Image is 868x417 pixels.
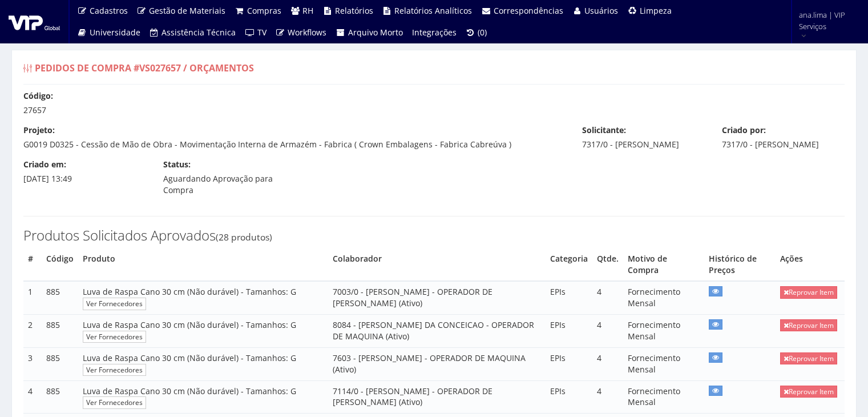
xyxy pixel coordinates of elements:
[23,125,55,136] label: Projeto:
[15,90,853,116] div: 27657
[780,352,837,364] a: Reprovar Item
[546,281,592,314] td: EPIs
[478,27,487,38] span: (0)
[461,22,492,43] a: (0)
[592,248,623,281] th: Quantidade
[42,347,78,380] td: 885
[42,380,78,414] td: 885
[23,90,53,102] label: Código:
[623,380,704,414] td: Fornecimento Mensal
[592,281,623,314] td: 4
[592,347,623,380] td: 4
[247,5,281,16] span: Compras
[23,347,42,380] td: 3
[640,5,672,16] span: Limpeza
[328,315,546,348] td: 8084 - [PERSON_NAME] DA CONCEICAO - OPERADOR DE MAQUINA (Ativo)
[780,286,837,298] a: Reprovar Item
[713,125,853,150] div: 7317/0 - [PERSON_NAME]
[394,5,472,16] span: Relatórios Analíticos
[83,298,146,310] a: Ver Fornecedores
[328,248,546,281] th: Colaborador
[216,231,272,243] small: (28 produtos)
[42,281,78,314] td: 885
[288,27,326,38] span: Workflows
[302,5,313,16] span: RH
[83,364,146,376] a: Ver Fornecedores
[35,62,254,74] span: Pedidos de Compra #VS027657 / Orçamentos
[776,248,845,281] th: Ações
[42,248,78,281] th: Código
[623,315,704,348] td: Fornecimento Mensal
[149,5,225,16] span: Gestão de Materiais
[42,315,78,348] td: 885
[623,248,704,281] th: Motivo de Compra
[83,352,296,363] span: Luva de Raspa Cano 30 cm (Não durável) - Tamanhos: G
[83,331,146,343] a: Ver Fornecedores
[574,125,713,150] div: 7317/0 - [PERSON_NAME]
[83,386,296,396] span: Luva de Raspa Cano 30 cm (Não durável) - Tamanhos: G
[328,380,546,414] td: 7114/0 - [PERSON_NAME] - OPERADOR DE [PERSON_NAME] (Ativo)
[83,396,146,408] a: Ver Fornecedores
[592,315,623,348] td: 4
[155,159,294,196] div: Aguardando Aprovação para Compra
[799,9,853,32] span: ana.lima | VIP Serviços
[582,125,626,136] label: Solicitante:
[623,281,704,314] td: Fornecimento Mensal
[722,125,766,136] label: Criado por:
[90,5,128,16] span: Cadastros
[348,27,403,38] span: Arquivo Morto
[15,159,155,185] div: [DATE] 13:49
[23,380,42,414] td: 4
[257,27,267,38] span: TV
[328,281,546,314] td: 7003/0 - [PERSON_NAME] - OPERADOR DE [PERSON_NAME] (Ativo)
[704,248,776,281] th: Histórico de Preços
[23,228,845,243] h3: Produtos Solicitados Aprovados
[72,22,145,43] a: Universidade
[546,248,592,281] th: Categoria do Produto
[335,5,373,16] span: Relatórios
[15,125,574,150] div: G0019 D0325 - Cessão de Mão de Obra - Movimentação Interna de Armazém - Fabrica ( Crown Embalagen...
[494,5,563,16] span: Correspondências
[412,27,457,38] span: Integrações
[592,380,623,414] td: 4
[780,386,837,398] a: Reprovar Item
[331,22,407,43] a: Arquivo Morto
[546,315,592,348] td: EPIs
[162,27,236,38] span: Assistência Técnica
[78,248,328,281] th: Produto
[83,319,296,330] span: Luva de Raspa Cano 30 cm (Não durável) - Tamanhos: G
[83,286,296,297] span: Luva de Raspa Cano 30 cm (Não durável) - Tamanhos: G
[546,347,592,380] td: EPIs
[407,22,461,43] a: Integrações
[23,281,42,314] td: 1
[623,347,704,380] td: Fornecimento Mensal
[90,27,140,38] span: Universidade
[23,159,66,170] label: Criado em:
[9,13,60,30] img: logo
[163,159,191,170] label: Status:
[145,22,241,43] a: Assistência Técnica
[328,347,546,380] td: 7603 - [PERSON_NAME] - OPERADOR DE MAQUINA (Ativo)
[240,22,271,43] a: TV
[780,319,837,331] a: Reprovar Item
[271,22,332,43] a: Workflows
[23,315,42,348] td: 2
[546,380,592,414] td: EPIs
[584,5,618,16] span: Usuários
[23,248,42,281] th: #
